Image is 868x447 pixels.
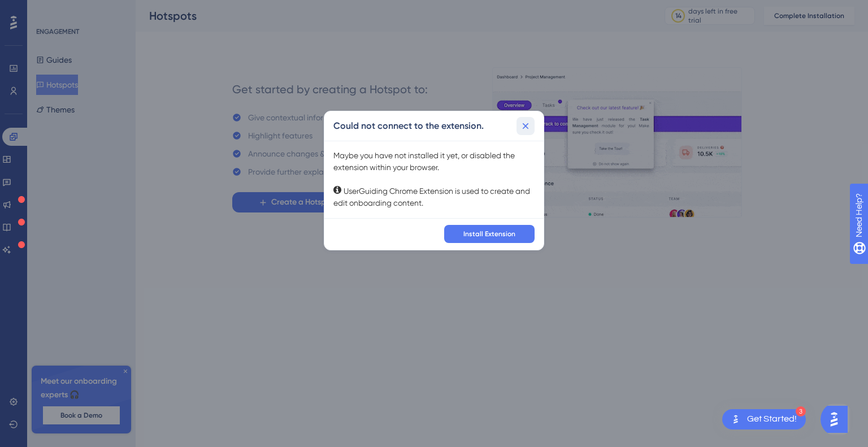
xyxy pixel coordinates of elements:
div: Get Started! [747,413,797,426]
span: Need Help? [27,3,71,16]
span: Install Extension [463,229,515,238]
h2: Could not connect to the extension. [333,119,484,133]
div: 3 [796,406,806,416]
img: launcher-image-alternative-text [729,413,743,426]
iframe: UserGuiding AI Assistant Launcher [821,402,854,436]
div: Maybe you have not installed it yet, or disabled the extension within your browser. UserGuiding C... [333,150,535,209]
div: Open Get Started! checklist, remaining modules: 3 [722,409,806,429]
